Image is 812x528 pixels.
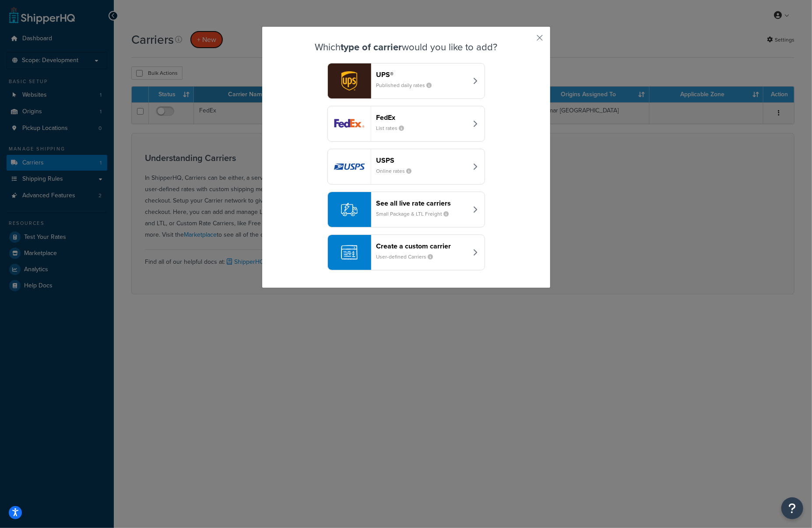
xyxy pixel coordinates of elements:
[376,210,456,218] small: Small Package & LTL Freight
[376,167,419,175] small: Online rates
[327,192,485,227] button: See all live rate carriersSmall Package & LTL Freight
[328,106,371,141] img: fedEx logo
[376,113,468,122] header: FedEx
[327,106,485,142] button: fedEx logoFedExList rates
[341,201,358,218] img: icon-carrier-liverate-becf4550.svg
[327,63,485,99] button: ups logoUPS®Published daily rates
[376,124,411,132] small: List rates
[376,253,440,261] small: User-defined Carriers
[376,81,439,89] small: Published daily rates
[284,42,528,52] h3: Which would you like to add?
[781,497,803,519] button: Open Resource Center
[327,149,485,185] button: usps logoUSPSOnline rates
[341,244,358,261] img: icon-carrier-custom-c93b8a24.svg
[376,156,468,164] header: USPS
[376,199,468,207] header: See all live rate carriers
[341,40,402,54] strong: type of carrier
[327,234,485,270] button: Create a custom carrierUser-defined Carriers
[328,63,371,98] img: ups logo
[376,70,468,79] header: UPS®
[328,149,371,184] img: usps logo
[376,242,468,250] header: Create a custom carrier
